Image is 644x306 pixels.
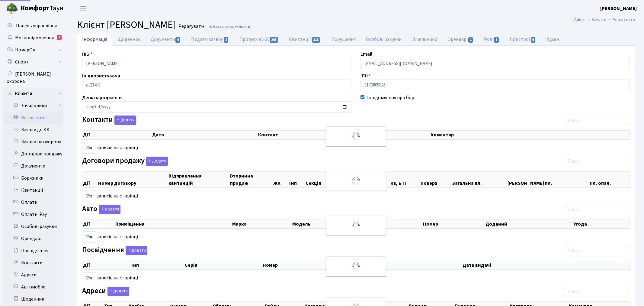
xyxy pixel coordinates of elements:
label: День народження [82,94,123,101]
select: записів на сторінці [82,272,96,284]
a: Щоденник [112,33,146,46]
label: Договори продажу [82,157,168,166]
label: ПІБ [82,50,92,58]
a: Орендарі [3,233,63,245]
button: Адреси [107,287,129,296]
img: Обробка... [351,132,361,141]
span: Таун [21,3,63,14]
a: Додати [145,155,168,166]
span: Панель управління [16,22,57,29]
nav: breadcrumb [565,13,644,26]
th: Тип [288,172,305,187]
a: Щоденник [3,293,63,305]
button: Авто [99,205,120,214]
label: Адреси [82,287,129,296]
th: Пл. опал. [589,172,630,187]
a: Порушення [326,33,361,46]
label: Email [360,50,372,58]
th: Дії [82,131,152,139]
a: Договори продажу [3,148,63,160]
b: Комфорт [21,3,50,13]
label: записів на сторінці [82,231,138,243]
a: Подати заявку [186,33,234,46]
a: Посвідчення [3,245,63,257]
span: 1 [494,37,499,43]
button: Договори продажу [146,157,168,166]
th: Тип [130,261,184,269]
th: Номер договору [98,172,168,187]
a: Лічильники [7,99,63,112]
input: Пошук... [564,245,629,256]
a: Оплати [3,196,63,208]
label: Посвідчення [82,246,147,255]
label: Повідомлення про борг [365,94,416,101]
a: Спорт [3,56,63,68]
button: Посвідчення [126,246,147,255]
a: Оплати iPay [3,208,63,220]
th: Секція [305,172,335,187]
img: Обробка... [351,221,361,230]
span: 1 [468,37,473,43]
img: Обробка... [351,262,361,271]
a: Ролі [479,33,505,46]
th: Поверх [420,172,452,187]
button: Контакти [114,116,136,125]
select: записів на сторінці [82,190,96,202]
th: Марка [232,220,292,228]
label: ІПН [360,72,371,80]
th: Приміщення [115,220,232,228]
th: [PERSON_NAME] пл. [507,172,589,187]
th: ЖК [273,172,288,187]
a: Орендарі [442,33,479,46]
select: записів на сторінці [82,142,96,154]
span: 2 [224,37,229,43]
label: записів на сторінці [82,190,138,202]
span: Мої повідомлення [15,34,54,41]
button: Переключити навігацію [75,3,91,13]
a: Мої повідомлення4 [3,32,63,44]
a: Додати [124,245,147,255]
a: Клієнти [3,87,63,99]
th: Дії [82,172,98,187]
input: Пошук... [564,204,629,215]
span: 6 [531,37,536,43]
label: Ім'я користувача [82,72,120,80]
a: Заявки до КК [3,124,63,136]
th: Колір [367,220,422,228]
select: записів на сторінці [82,231,96,243]
span: Клієнт [PERSON_NAME] [77,18,175,32]
th: Номер [422,220,485,228]
span: 118 [312,37,320,43]
input: Пошук... [564,115,629,126]
th: Дата [152,131,258,139]
a: Боржники [3,172,63,184]
li: Редагувати [606,16,635,23]
span: Клієнти [236,24,250,29]
input: Пошук... [564,156,629,167]
th: Модель [292,220,367,228]
a: Квитанції [284,33,326,46]
label: записів на сторінці [82,272,138,284]
th: Коментар [430,131,630,139]
a: Контакти [3,257,63,269]
th: Доданий [485,220,573,228]
div: 4 [57,35,62,40]
th: Номер [262,261,354,269]
a: Документи [146,33,186,46]
b: [PERSON_NAME] [600,5,637,12]
a: Інформація [77,33,112,46]
a: Пристрої [505,33,541,46]
a: НомерОк [3,44,63,56]
a: Лічильники [407,33,442,46]
a: Автомобілі [3,281,63,293]
a: Назад до всіхКлієнти [209,24,250,29]
th: Серія [184,261,262,269]
a: [PERSON_NAME] охорона [3,68,63,87]
th: Контакт [258,131,430,139]
a: Панель управління [3,20,63,32]
a: Клієнти [592,16,606,23]
span: 4 [175,37,180,43]
label: Контакти [82,116,136,125]
a: Всі клієнти [3,112,63,124]
th: Угода [573,220,630,228]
